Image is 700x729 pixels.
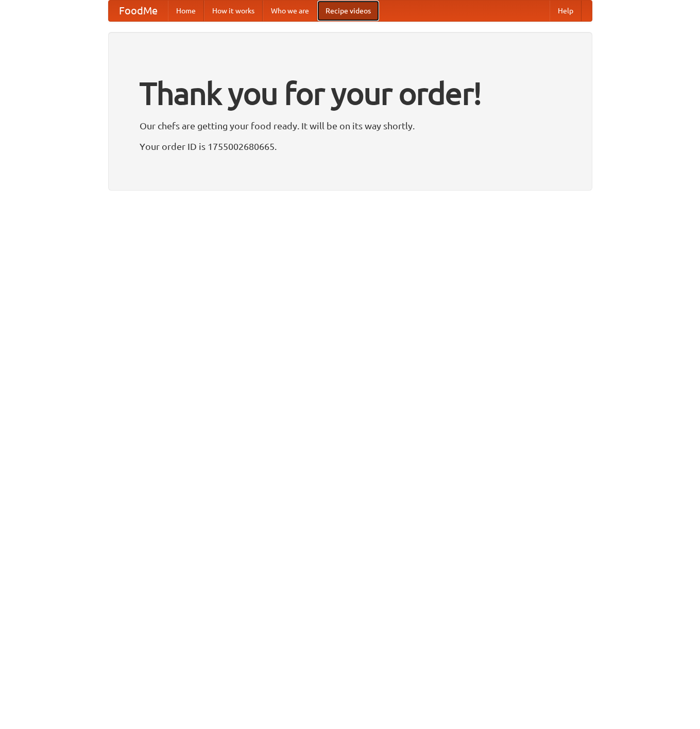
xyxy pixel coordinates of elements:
[168,1,204,21] a: Home
[317,1,379,21] a: Recipe videos
[140,118,561,133] p: Our chefs are getting your food ready. It will be on its way shortly.
[204,1,263,21] a: How it works
[550,1,582,21] a: Help
[140,139,561,154] p: Your order ID is 1755002680665.
[109,1,168,21] a: FoodMe
[263,1,317,21] a: Who we are
[140,69,561,118] h1: Thank you for your order!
